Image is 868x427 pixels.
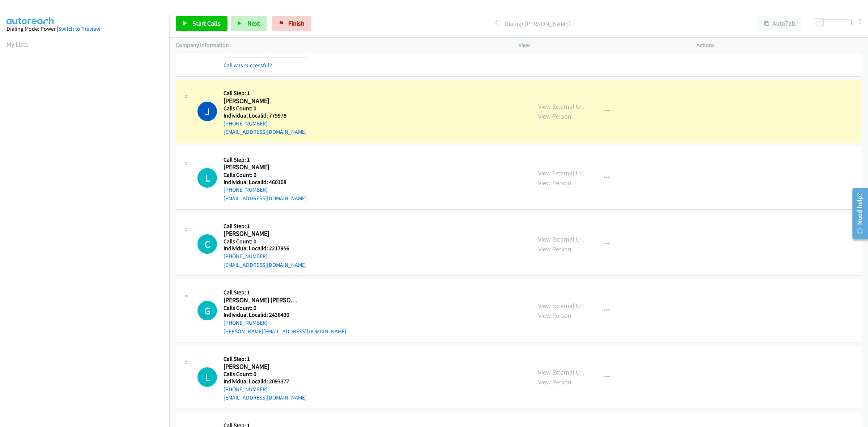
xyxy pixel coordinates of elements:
button: AutoTab [757,16,802,31]
div: Dialing Mode: Power | [7,25,163,33]
a: [PHONE_NUMBER] [224,186,268,193]
a: Call was successful? [224,62,272,69]
p: Company Information [176,41,506,50]
h1: G [197,301,217,320]
a: [EMAIL_ADDRESS][DOMAIN_NAME] [224,261,307,268]
span: Next [247,19,260,27]
h2: [PERSON_NAME] [PERSON_NAME] [224,296,298,304]
a: [PHONE_NUMBER] [224,386,268,393]
a: [EMAIL_ADDRESS][DOMAIN_NAME] [224,394,307,401]
a: Start Calls [176,16,227,31]
a: View External Url [538,102,584,111]
p: Actions [697,41,861,50]
p: Dialing [PERSON_NAME] [321,19,744,29]
a: Finish [272,16,311,31]
h5: Calls Count: 0 [224,304,346,312]
h5: Individual Localid: 460108 [224,179,307,186]
h5: Call Step: 1 [224,223,307,230]
p: View [519,41,684,50]
a: [PHONE_NUMBER] [224,120,268,127]
h5: Individual Localid: 2436430 [224,311,346,319]
a: Switch to Preview [58,25,100,32]
iframe: Resource Center [847,185,868,242]
h2: [PERSON_NAME] [224,363,298,371]
h2: [PERSON_NAME] [224,163,298,171]
h1: L [197,168,217,188]
h1: C [197,234,217,254]
a: View Person [538,311,571,320]
a: View Person [538,245,571,253]
a: [PERSON_NAME][EMAIL_ADDRESS][DOMAIN_NAME] [224,328,346,335]
a: View Person [538,112,571,120]
h5: Calls Count: 0 [224,238,307,245]
h5: Calls Count: 0 [224,105,307,112]
h5: Call Step: 1 [224,289,346,296]
div: The call is yet to be attempted [197,234,217,254]
h5: Individual Localid: 779978 [224,112,307,119]
div: The call is yet to be attempted [197,301,217,320]
a: View External Url [538,169,584,177]
a: [EMAIL_ADDRESS][DOMAIN_NAME] [224,128,307,135]
a: View Person [538,378,571,386]
a: [EMAIL_ADDRESS][DOMAIN_NAME] [224,195,307,202]
a: View External Url [538,368,584,376]
a: View Person [538,179,571,187]
div: 0 [858,16,861,26]
a: My Lists [7,40,28,48]
div: The call is yet to be attempted [197,367,217,387]
button: Next [231,16,267,31]
span: Start Calls [192,19,221,27]
h5: Individual Localid: 2217956 [224,245,307,252]
h5: Individual Localid: 2093377 [224,378,307,385]
a: [PHONE_NUMBER] [224,253,268,260]
h5: Call Step: 1 [224,90,307,97]
a: [EMAIL_ADDRESS][DOMAIN_NAME] [224,47,307,54]
a: [PHONE_NUMBER] [224,319,268,326]
h2: [PERSON_NAME] [224,97,298,105]
iframe: Dialpad [7,56,169,399]
h5: Call Step: 1 [224,156,307,163]
a: View External Url [538,302,584,310]
h5: Call Step: 1 [224,355,307,363]
h1: L [197,367,217,387]
h5: Calls Count: 0 [224,371,307,378]
span: Finish [288,19,305,27]
a: View External Url [538,235,584,243]
h2: [PERSON_NAME] [224,230,298,238]
h5: Calls Count: 0 [224,171,307,179]
h1: J [197,102,217,121]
